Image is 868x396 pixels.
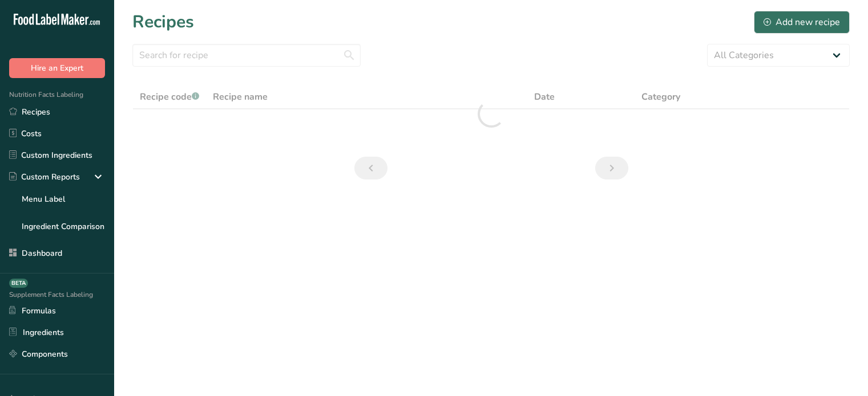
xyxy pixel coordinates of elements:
[595,157,628,179] a: Next page
[9,279,28,288] div: BETA
[132,44,361,67] input: Search for recipe
[754,11,850,34] button: Add new recipe
[9,58,105,78] button: Hire an Expert
[354,157,387,179] a: Previous page
[764,15,840,29] div: Add new recipe
[9,171,80,183] div: Custom Reports
[132,9,194,35] h1: Recipes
